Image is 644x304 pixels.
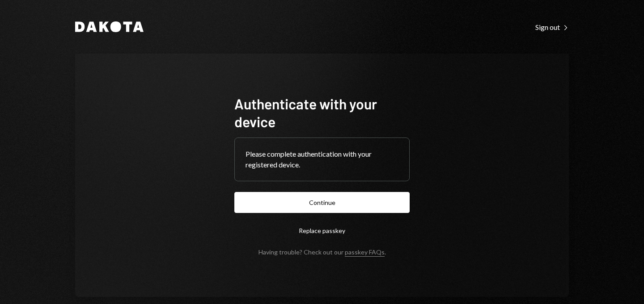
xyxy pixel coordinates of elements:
div: Please complete authentication with your registered device. [246,149,398,170]
a: passkey FAQs [345,248,385,257]
div: Having trouble? Check out our . [258,248,386,256]
button: Continue [234,192,410,213]
h1: Authenticate with your device [234,95,410,130]
div: Sign out [535,23,569,32]
button: Replace passkey [234,220,410,241]
a: Sign out [535,22,569,32]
